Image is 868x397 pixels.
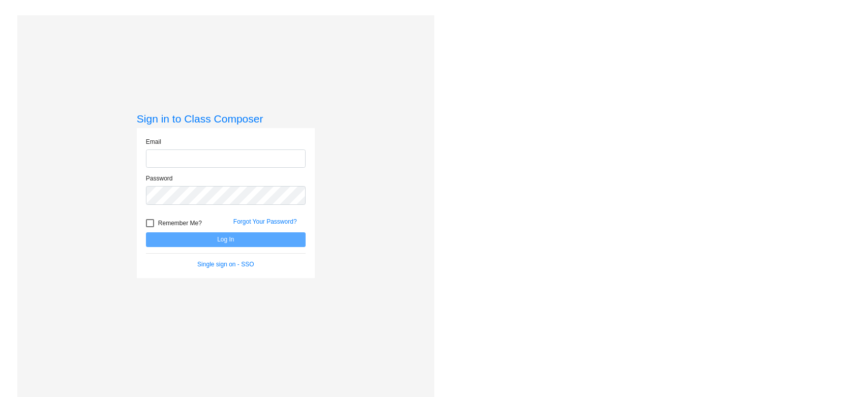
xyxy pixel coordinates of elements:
a: Forgot Your Password? [233,218,297,225]
button: Log In [146,232,306,247]
label: Email [146,137,161,146]
a: Single sign on - SSO [197,261,254,268]
h3: Sign in to Class Composer [137,112,315,125]
label: Password [146,174,173,183]
span: Remember Me? [158,217,202,229]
